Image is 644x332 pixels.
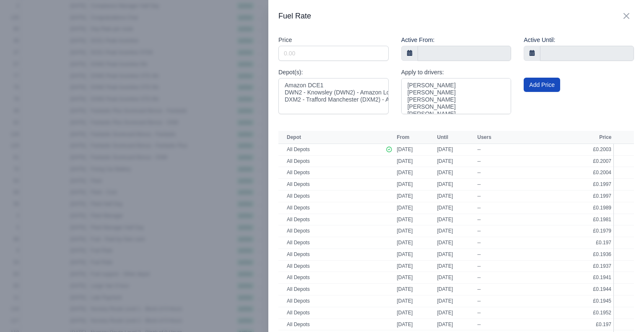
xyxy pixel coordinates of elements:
td: All Depots [278,179,384,191]
td: [DATE] [435,179,475,191]
span: [DATE] [397,298,413,304]
td: [DATE] [435,155,475,167]
th: From [395,131,435,144]
td: [DATE] [435,272,475,284]
td: £0.1989 [542,202,613,214]
td: [DATE] [435,202,475,214]
td: All Depots [278,248,384,260]
td: All Depots [278,225,384,237]
td: £0.1937 [542,260,613,272]
td: -- [475,319,542,330]
span: [DATE] [397,322,413,327]
option: [PERSON_NAME] [407,89,506,96]
td: -- [475,144,542,155]
td: All Depots [278,319,384,330]
th: Users [475,131,542,144]
label: Price [278,35,292,45]
td: -- [475,214,542,225]
span: [DATE] [397,217,413,222]
td: [DATE] [435,248,475,260]
td: [DATE] [435,319,475,330]
h2: Fuel Rate [278,10,311,22]
td: -- [475,237,542,249]
td: £0.1944 [542,284,613,295]
span: [DATE] [397,310,413,316]
th: Depot [278,131,384,144]
td: [DATE] [435,214,475,225]
td: All Depots [278,167,384,179]
td: [DATE] [435,295,475,307]
td: -- [475,272,542,284]
td: [DATE] [435,260,475,272]
td: £0.2003 [542,144,613,155]
label: Depot(s): [278,68,303,77]
span: [DATE] [397,240,413,246]
td: £0.1979 [542,225,613,237]
span: [DATE] [397,193,413,199]
td: £0.1936 [542,248,613,260]
button: Add Price [524,78,560,92]
td: [DATE] [435,190,475,202]
td: All Depots [278,144,384,155]
td: All Depots [278,260,384,272]
td: £0.1941 [542,272,613,284]
td: -- [475,225,542,237]
td: -- [475,167,542,179]
td: -- [475,179,542,191]
td: All Depots [278,272,384,284]
span: [DATE] [397,286,413,292]
td: £0.1945 [542,295,613,307]
td: All Depots [278,237,384,249]
label: Apply to drivers: [401,68,444,77]
span: [DATE] [397,274,413,280]
td: All Depots [278,214,384,225]
span: [DATE] [397,205,413,211]
span: [DATE] [397,263,413,269]
option: Amazon DCE1 [284,82,383,89]
td: -- [475,202,542,214]
td: £0.197 [542,319,613,330]
span: [DATE] [397,146,413,152]
option: DXM2 - Trafford Manchester (DXM2) - Amazon Logistics [284,96,383,103]
td: [DATE] [435,225,475,237]
span: [DATE] [397,251,413,257]
td: [DATE] [435,167,475,179]
td: £0.1952 [542,307,613,319]
option: [PERSON_NAME] [407,82,506,89]
td: -- [475,307,542,319]
td: -- [475,248,542,260]
td: [DATE] [435,307,475,319]
td: £0.1997 [542,179,613,191]
span: [DATE] [397,158,413,164]
th: Price [542,131,613,144]
label: Active Until: [524,35,555,45]
iframe: Chat Widget [602,292,644,332]
td: All Depots [278,307,384,319]
label: Active From: [401,35,435,45]
option: [PERSON_NAME] [407,96,506,103]
input: 0.00 [278,46,389,61]
td: [DATE] [435,144,475,155]
option: DWN2 - Knowsley (DWN2) - Amazon Logistics (L34 7XL) [284,89,383,96]
td: All Depots [278,295,384,307]
option: [PERSON_NAME] [407,110,506,118]
td: £0.1997 [542,190,613,202]
option: [PERSON_NAME] [407,103,506,110]
span: [DATE] [397,181,413,187]
td: -- [475,295,542,307]
td: £0.197 [542,237,613,249]
td: All Depots [278,155,384,167]
td: -- [475,260,542,272]
td: [DATE] [435,237,475,249]
td: -- [475,155,542,167]
td: £0.1981 [542,214,613,225]
td: All Depots [278,284,384,295]
th: Until [435,131,475,144]
span: [DATE] [397,170,413,175]
td: [DATE] [435,284,475,295]
td: £0.2004 [542,167,613,179]
td: -- [475,190,542,202]
span: [DATE] [397,228,413,234]
td: All Depots [278,190,384,202]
